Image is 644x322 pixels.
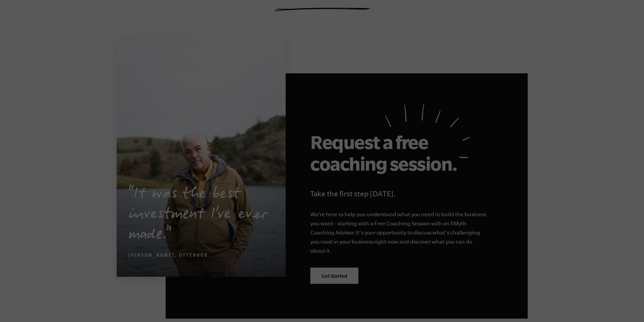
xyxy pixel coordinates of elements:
[310,188,493,200] h4: Take the first step [DATE].
[128,253,208,259] cite: [PERSON_NAME], OtterBox
[128,185,274,246] p: It was the best investment I’ve ever made.
[310,268,358,284] a: Get Started
[310,210,487,255] p: We’re here to help you understand what you need to build the business you want - starting with a ...
[610,290,644,322] iframe: Chat Widget
[310,131,462,174] h2: Request a free coaching session.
